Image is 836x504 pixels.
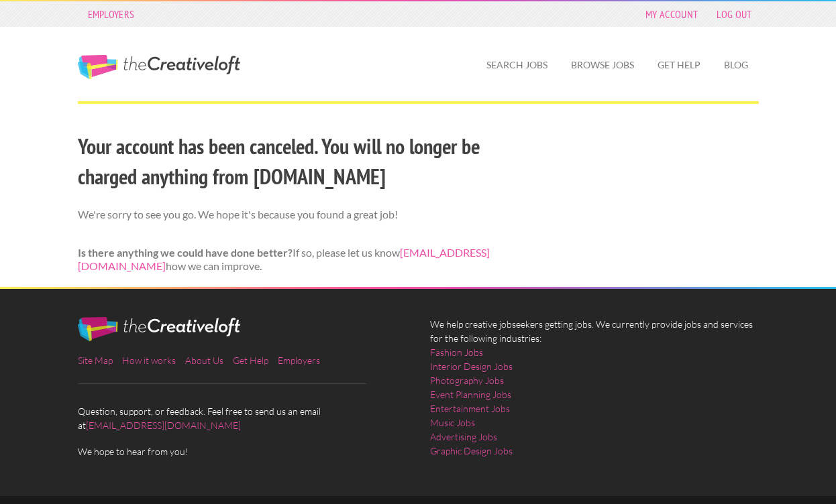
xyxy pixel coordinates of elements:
a: Site Map [78,355,113,366]
a: The Creative Loft [78,55,240,79]
a: Interior Design Jobs [430,359,513,373]
a: How it works [122,355,176,366]
a: Entertainment Jobs [430,401,510,416]
a: Log Out [710,5,758,23]
h2: Your account has been canceled. You will no longer be charged anything from [DOMAIN_NAME] [78,131,524,192]
p: If so, please let us know how we can improve. [78,246,524,274]
a: Graphic Design Jobs [430,444,513,458]
a: Music Jobs [430,416,475,430]
a: About Us [185,355,223,366]
a: Event Planning Jobs [430,387,511,401]
a: Employers [278,355,320,366]
p: We're sorry to see you go. We hope it's because you found a great job! [78,208,524,222]
img: The Creative Loft [78,317,240,341]
a: Advertising Jobs [430,430,497,444]
a: Search Jobs [476,50,558,80]
span: We hope to hear from you! [78,444,407,458]
a: Browse Jobs [560,50,645,80]
a: Photography Jobs [430,373,504,387]
a: Fashion Jobs [430,345,483,359]
a: Get Help [647,50,711,80]
div: We help creative jobseekers getting jobs. We currently provide jobs and services for the followin... [418,317,770,468]
a: Blog [713,50,759,80]
strong: Is there anything we could have done better? [78,246,293,259]
a: Get Help [233,355,268,366]
a: My Account [639,5,704,23]
a: [EMAIL_ADDRESS][DOMAIN_NAME] [86,420,241,431]
div: Question, support, or feedback. Feel free to send us an email at [66,317,418,458]
a: Employers [81,5,142,23]
a: [EMAIL_ADDRESS][DOMAIN_NAME] [78,246,490,273]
